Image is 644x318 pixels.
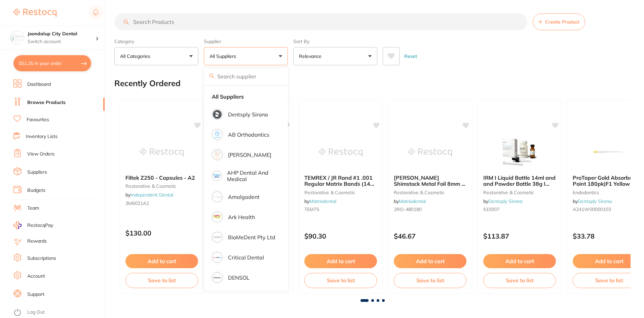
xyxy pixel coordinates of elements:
input: Search Products [114,13,527,30]
small: 610007 [483,207,556,212]
p: AHP Dental and Medical [227,170,276,182]
li: Clear selection [206,90,285,104]
span: by [573,198,612,204]
span: Create Product [545,19,579,25]
small: TEM75 [304,207,377,212]
a: Dashboard [27,81,51,88]
small: restorative & cosmetic [125,183,198,189]
span: by [483,198,522,204]
input: Search supplier [204,68,288,85]
button: Add to cart [394,254,466,268]
img: IRM I Liquid Bottle 14ml and and Powder Bottle 38g I Standard Package [498,136,541,169]
a: Budgets [27,187,45,194]
h4: Joondalup City Dental [28,31,96,37]
p: Relevance [299,53,324,60]
img: Joondalup City Dental [10,31,24,44]
img: Dentsply Sirona [213,110,222,119]
a: Inventory Lists [26,133,58,140]
img: AB Orthodontics [213,130,222,139]
p: Switch account [28,38,96,45]
label: Sort By [293,38,377,44]
a: Browse Products [27,99,66,106]
small: 2RO-480180 [394,207,466,212]
p: [PERSON_NAME] [228,152,271,158]
button: Save to list [394,273,466,288]
img: AHP Dental and Medical [213,172,221,180]
button: Add to cart [125,254,198,268]
button: Relevance [293,47,377,65]
p: DENSOL [228,275,250,281]
a: Independent Dental [130,192,173,198]
p: All Suppliers [210,53,239,60]
button: Log Out [13,307,103,318]
img: RestocqPay [13,221,22,229]
img: Filtek Z250 - Capsules - A2 [140,136,184,169]
b: IRM I Liquid Bottle 14ml and and Powder Bottle 38g I Standard Package [483,175,556,187]
a: Matrixdental [309,198,336,204]
button: All Categories [114,47,198,65]
button: Create Product [533,13,585,30]
a: Team [27,205,39,212]
span: by [394,198,426,204]
img: TEMREX / JR Rand #1 .001 Regular Matrix Bands (144) 075R Green Tofflemire [319,136,363,169]
a: Suppliers [27,169,47,176]
a: Matrixdental [399,198,426,204]
a: Account [27,273,45,280]
span: RestocqPay [27,222,53,229]
a: Log Out [27,309,45,316]
img: DENSOL [213,273,222,282]
p: Dentsply Sirona [228,111,268,117]
img: Adam Dental [213,150,222,159]
img: Critical Dental [213,253,222,262]
img: Ark Health [213,213,222,221]
a: Dentsply Sirona [578,198,612,204]
b: HANEL Shimstock Metal Foil 8mm x 5m 8u Roll [394,175,466,187]
h2: Recently Ordered [114,79,181,88]
button: Save to list [125,273,198,288]
img: Restocq Logo [13,9,56,17]
a: Rewards [27,238,47,245]
button: Reset [402,47,419,65]
strong: All Suppliers [212,94,244,100]
button: Save to list [483,273,556,288]
p: BioMeDent Pty Ltd [228,234,275,240]
img: ProTaper Gold Absorbent Point 180pk|F1 Yellow [587,136,631,169]
a: Subscriptions [27,255,56,262]
b: TEMREX / JR Rand #1 .001 Regular Matrix Bands (144) 075R Green Tofflemire [304,175,377,187]
p: Amalgadent [228,194,260,200]
b: Filtek Z250 - Capsules - A2 [125,175,198,181]
button: Add to cart [304,254,377,268]
img: BioMeDent Pty Ltd [213,233,222,242]
img: Amalgadent [213,192,222,201]
small: restorative & cosmetic [394,190,466,195]
p: $46.67 [394,232,466,240]
span: by [125,192,173,198]
p: $90.30 [304,232,377,240]
a: RestocqPay [13,221,53,229]
button: All Suppliers [204,47,288,65]
p: AB Orthodontics [228,132,269,138]
button: Save to list [304,273,377,288]
small: restorative & cosmetic [483,190,556,195]
p: $113.87 [483,232,556,240]
p: Ark Health [228,214,255,220]
label: Category [114,38,198,44]
p: Critical Dental [228,254,264,260]
small: 3M6021A2 [125,201,198,206]
a: Support [27,291,44,298]
button: Add to cart [483,254,556,268]
a: Dentsply Sirona [488,198,522,204]
a: View Orders [27,151,54,157]
img: HANEL Shimstock Metal Foil 8mm x 5m 8u Roll [408,136,452,169]
span: by [304,198,336,204]
button: $51.25 in your order [13,55,91,71]
a: Favourites [27,116,49,123]
p: $130.00 [125,229,198,237]
p: All Categories [120,53,153,60]
small: restorative & cosmetic [304,190,377,195]
label: Supplier [204,38,288,44]
a: Restocq Logo [13,5,56,21]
